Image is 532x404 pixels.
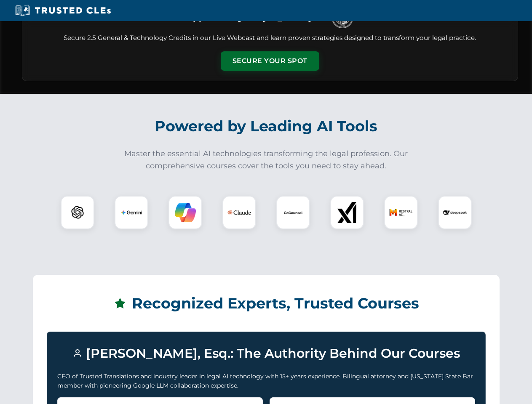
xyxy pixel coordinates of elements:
[119,148,414,172] p: Master the essential AI technologies transforming the legal profession. Our comprehensive courses...
[330,196,364,229] div: xAI
[438,196,472,229] div: DeepSeek
[276,196,310,229] div: CoCounsel
[61,196,94,229] div: ChatGPT
[121,202,142,223] img: Gemini Logo
[337,202,358,223] img: xAI Logo
[33,112,500,141] h2: Powered by Leading AI Tools
[13,4,113,17] img: Trusted CLEs
[32,33,508,43] p: Secure 2.5 General & Technology Credits in our Live Webcast and learn proven strategies designed ...
[168,196,202,229] div: Copilot
[47,289,486,318] h2: Recognized Experts, Trusted Courses
[65,200,90,225] img: ChatGPT Logo
[221,51,319,71] button: Secure Your Spot
[283,202,304,223] img: CoCounsel Logo
[115,196,148,229] div: Gemini
[389,201,413,224] img: Mistral AI Logo
[222,196,256,229] div: Claude
[384,196,418,229] div: Mistral AI
[227,201,251,224] img: Claude Logo
[443,201,467,224] img: DeepSeek Logo
[175,202,196,223] img: Copilot Logo
[57,342,475,365] h3: [PERSON_NAME], Esq.: The Authority Behind Our Courses
[57,372,475,391] p: CEO of Trusted Translations and industry leader in legal AI technology with 15+ years experience....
